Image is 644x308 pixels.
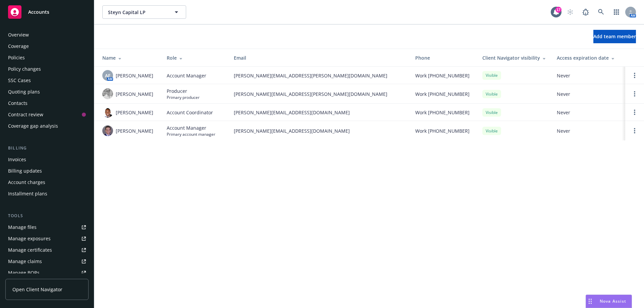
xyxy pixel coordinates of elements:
span: Primary account manager [167,131,215,137]
a: Installment plans [5,188,89,199]
span: Account Manager [167,72,206,79]
a: Manage exposures [5,233,89,244]
a: Open options [631,90,639,98]
span: [PERSON_NAME][EMAIL_ADDRESS][PERSON_NAME][DOMAIN_NAME] [234,72,405,79]
div: Visible [482,90,501,98]
a: Manage BORs [5,267,89,278]
span: Steyn Capital LP [108,9,166,16]
a: Open options [631,108,639,116]
div: Account charges [8,177,45,188]
a: Start snowing [563,5,577,19]
button: Nova Assist [586,295,632,308]
a: Open options [631,71,639,79]
a: Policy changes [5,64,89,74]
div: Manage BORs [8,267,40,278]
a: Report a Bug [579,5,592,19]
div: Visible [482,71,501,79]
div: Drag to move [586,295,594,308]
a: Account charges [5,177,89,188]
div: Manage claims [8,256,42,267]
div: Email [234,54,405,61]
div: Quoting plans [8,86,40,97]
div: Visible [482,127,501,135]
span: [PERSON_NAME] [116,127,153,134]
a: Coverage gap analysis [5,121,89,131]
span: Producer [167,87,200,95]
span: Never [557,72,620,79]
img: photo [102,88,113,99]
span: Account Coordinator [167,109,213,116]
div: Manage exposures [8,233,51,244]
div: Manage files [8,222,37,233]
a: Contract review [5,109,89,120]
a: Switch app [610,5,623,19]
div: Policy changes [8,64,41,74]
span: Open Client Navigator [12,286,62,293]
span: Nova Assist [600,298,626,304]
span: [PERSON_NAME] [116,109,153,116]
a: Overview [5,29,89,40]
span: [PERSON_NAME][EMAIL_ADDRESS][DOMAIN_NAME] [234,109,405,116]
div: Tools [5,212,89,219]
div: Name [102,54,156,61]
a: Policies [5,52,89,63]
span: Primary producer [167,95,200,100]
span: AF [105,72,110,79]
img: photo [102,107,113,118]
span: Work [PHONE_NUMBER] [415,72,470,79]
span: Work [PHONE_NUMBER] [415,90,470,98]
span: Never [557,127,620,134]
div: Invoices [8,154,26,165]
div: Installment plans [8,188,47,199]
a: Search [594,5,608,19]
div: 17 [555,7,561,13]
a: Manage files [5,222,89,233]
div: Access expiration date [557,54,620,61]
a: Quoting plans [5,86,89,97]
span: Work [PHONE_NUMBER] [415,127,470,134]
a: Contacts [5,98,89,109]
span: Add team member [593,33,636,40]
a: Accounts [5,3,89,21]
div: Manage certificates [8,245,52,255]
a: Manage claims [5,256,89,267]
span: [PERSON_NAME][EMAIL_ADDRESS][PERSON_NAME][DOMAIN_NAME] [234,90,405,98]
span: [PERSON_NAME] [116,90,153,98]
span: Work [PHONE_NUMBER] [415,109,470,116]
a: Manage certificates [5,245,89,255]
span: [PERSON_NAME] [116,72,153,79]
span: Never [557,90,620,98]
a: SSC Cases [5,75,89,86]
div: Overview [8,29,29,40]
div: SSC Cases [8,75,31,86]
div: Billing updates [8,166,42,176]
a: Open options [631,127,639,135]
div: Coverage [8,41,29,52]
span: Accounts [28,9,49,15]
div: Client Navigator visibility [482,54,546,61]
a: Billing updates [5,166,89,176]
img: photo [102,125,113,136]
div: Phone [415,54,472,61]
div: Contract review [8,109,43,120]
div: Contacts [8,98,28,109]
div: Policies [8,52,25,63]
a: Coverage [5,41,89,52]
button: Add team member [593,30,636,43]
div: Role [167,54,223,61]
span: Account Manager [167,124,215,131]
div: Coverage gap analysis [8,121,58,131]
span: Never [557,109,620,116]
button: Steyn Capital LP [102,5,186,19]
div: Visible [482,108,501,117]
span: [PERSON_NAME][EMAIL_ADDRESS][DOMAIN_NAME] [234,127,405,134]
a: Invoices [5,154,89,165]
div: Billing [5,145,89,151]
